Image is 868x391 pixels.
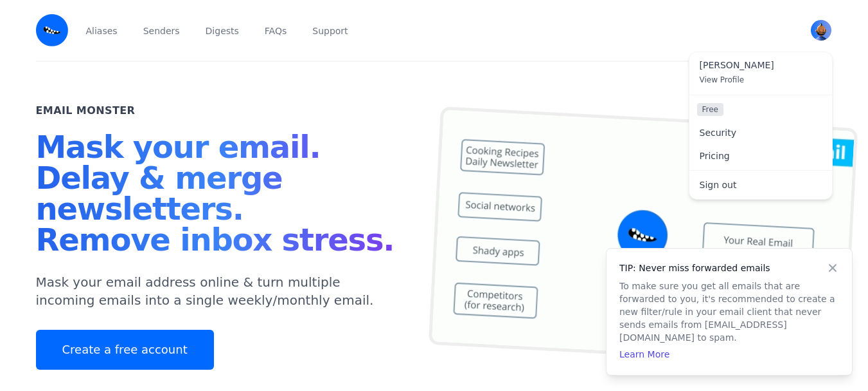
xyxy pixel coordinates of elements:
[619,262,839,274] h4: TIP: Never miss forwarded emails
[689,52,832,95] a: [PERSON_NAME] View Profile
[689,121,832,144] a: Security
[36,273,403,309] p: Mask your email address online & turn multiple incoming emails into a single weekly/monthly email.
[428,106,857,367] img: temp mail, free temporary mail, Temporary Email
[697,103,723,116] span: Free
[36,330,214,370] a: Create a free account
[36,131,403,260] h1: Mask your email. Delay & merge newsletters. Remove inbox stress.
[619,280,839,344] p: To make sure you get all emails that are forwarded to you, it's recommended to create a new filte...
[689,173,832,196] a: Sign out
[700,60,822,72] span: [PERSON_NAME]
[36,103,136,119] h2: Email Monster
[619,349,669,359] a: Learn More
[810,19,833,42] button: User menu
[700,75,745,84] span: View Profile
[36,14,68,46] img: Email Monster
[811,20,831,41] img: dirk's Avatar
[689,144,832,167] a: Pricing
